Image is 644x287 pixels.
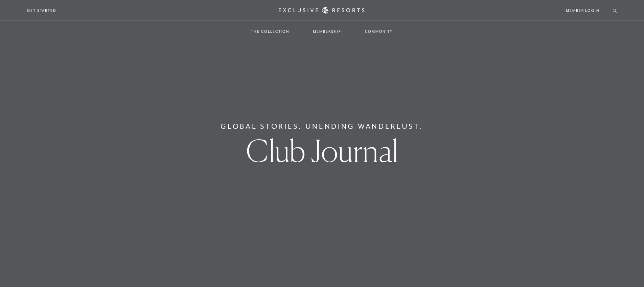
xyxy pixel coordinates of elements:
[358,22,399,41] a: Community
[246,136,398,166] h1: Club Journal
[244,22,296,41] a: The Collection
[306,22,348,41] a: Membership
[221,121,423,132] h6: Global Stories. Unending Wanderlust.
[27,7,56,14] a: Get Started
[566,7,599,14] a: Member Login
